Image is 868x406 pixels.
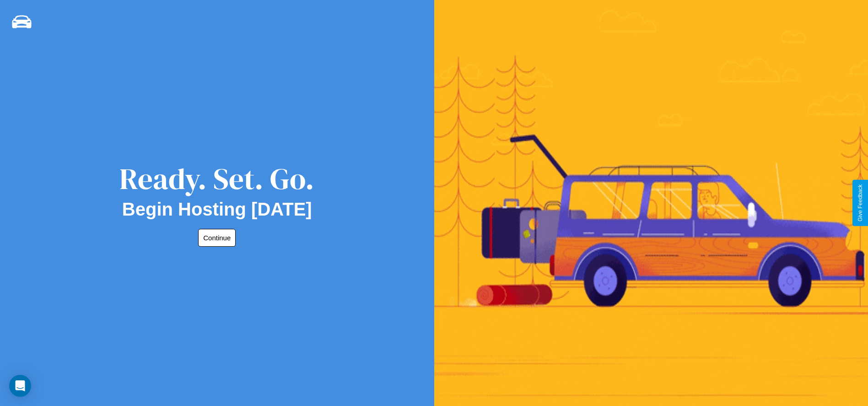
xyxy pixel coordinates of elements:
div: Ready. Set. Go. [119,158,314,199]
button: Continue [198,229,236,247]
div: Open Intercom Messenger [9,375,31,397]
h2: Begin Hosting [DATE] [122,199,312,220]
div: Give Feedback [857,184,863,222]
